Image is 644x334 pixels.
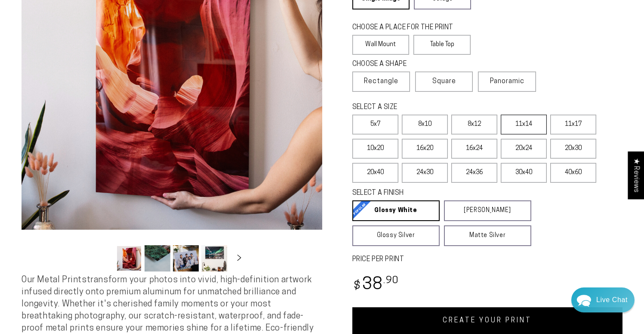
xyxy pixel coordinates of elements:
bdi: 38 [352,277,399,293]
label: 20x40 [352,163,398,183]
label: 24x30 [402,163,448,183]
div: Contact Us Directly [596,287,628,312]
label: Wall Mount [352,35,410,55]
label: 10x20 [352,139,398,159]
legend: SELECT A FINISH [352,188,511,198]
label: 20x30 [550,139,596,159]
button: Load image 1 in gallery view [116,245,142,272]
a: Glossy Silver [352,225,440,246]
label: 5x7 [352,115,398,134]
span: Square [432,76,456,87]
span: Rectangle [364,76,398,87]
button: Load image 3 in gallery view [173,245,199,272]
label: 40x60 [550,163,596,183]
button: Slide right [230,249,249,268]
label: 20x24 [501,139,547,159]
legend: CHOOSE A PLACE FOR THE PRINT [352,23,463,33]
div: Chat widget toggle [571,287,635,312]
span: Panoramic [490,78,524,85]
a: [PERSON_NAME] [444,200,531,221]
a: CREATE YOUR PRINT [352,307,623,334]
span: $ [354,281,361,292]
label: 11x14 [501,115,547,134]
button: Slide left [95,249,114,268]
legend: SELECT A SIZE [352,103,511,112]
label: 8x10 [402,115,448,134]
label: PRICE PER PRINT [352,255,623,265]
div: Click to open Judge.me floating reviews tab [628,151,644,199]
label: 16x20 [402,139,448,159]
button: Load image 4 in gallery view [201,245,227,272]
legend: CHOOSE A SHAPE [352,59,464,69]
label: 11x17 [550,115,596,134]
button: Load image 2 in gallery view [145,245,170,272]
label: 16x24 [451,139,497,159]
label: 24x36 [451,163,497,183]
a: Matte Silver [444,225,531,246]
sup: .90 [383,276,399,286]
label: 30x40 [501,163,547,183]
a: Glossy White [352,200,440,221]
label: Table Top [413,35,471,55]
label: 8x12 [451,115,497,134]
